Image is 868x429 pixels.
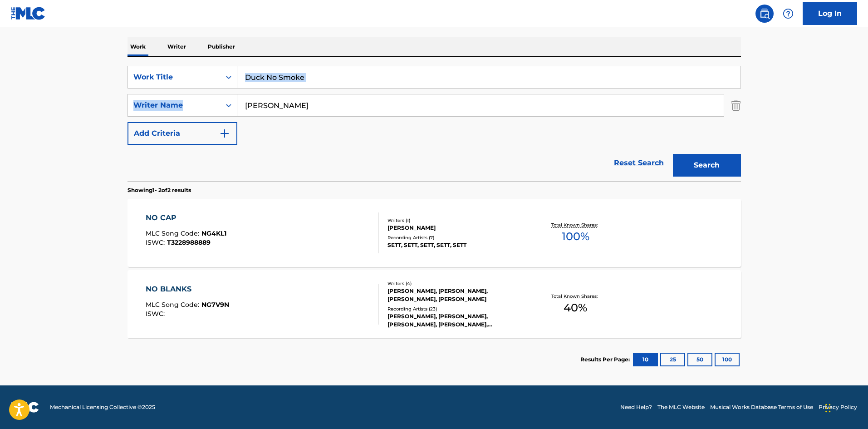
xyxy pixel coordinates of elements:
span: MLC Song Code : [146,229,201,237]
a: NO CAPMLC Song Code:NG4KL1ISWC:T3228988889Writers (1)[PERSON_NAME]Recording Artists (7)SETT, SETT... [128,199,741,267]
div: NO CAP [146,212,226,223]
img: MLC Logo [11,7,46,20]
span: ISWC : [146,310,167,318]
a: Log In [803,2,857,25]
button: 50 [687,353,712,366]
div: Recording Artists ( 7 ) [387,234,525,241]
div: Writer Name [133,100,215,111]
a: Musical Works Database Terms of Use [710,403,813,411]
a: The MLC Website [657,403,705,411]
img: logo [11,402,39,413]
div: Recording Artists ( 23 ) [387,306,525,312]
p: Publisher [205,37,238,56]
img: search [759,8,770,19]
div: [PERSON_NAME], [PERSON_NAME], [PERSON_NAME], [PERSON_NAME],[PERSON_NAME], [PERSON_NAME] [387,312,525,329]
button: 25 [660,353,685,366]
form: Search Form [128,66,741,181]
div: SETT, SETT, SETT, SETT, SETT [387,241,525,249]
a: Privacy Policy [819,403,857,411]
img: help [783,8,794,19]
div: Writers ( 4 ) [387,280,525,287]
iframe: Chat Widget [823,385,868,429]
button: 100 [715,353,740,366]
div: [PERSON_NAME], [PERSON_NAME], [PERSON_NAME], [PERSON_NAME] [387,287,525,303]
span: T3228988889 [167,238,211,247]
a: Need Help? [620,403,652,411]
span: NG7V9N [201,301,229,309]
div: NO BLANKS [146,284,229,295]
span: NG4KL1 [201,229,226,237]
span: 100 % [562,228,589,245]
img: Delete Criterion [731,94,741,117]
div: Help [779,5,797,23]
p: Work [128,37,148,56]
a: NO BLANKSMLC Song Code:NG7V9NISWC:Writers (4)[PERSON_NAME], [PERSON_NAME], [PERSON_NAME], [PERSON... [128,270,741,338]
p: Showing 1 - 2 of 2 results [128,186,191,194]
a: Public Search [755,5,774,23]
span: ISWC : [146,238,167,247]
div: Writers ( 1 ) [387,217,525,224]
div: Work Title [133,72,215,83]
img: 9d2ae6d4665cec9f34b9.svg [219,128,230,139]
span: Mechanical Licensing Collective © 2025 [50,403,155,411]
p: Writer [165,37,189,56]
a: Reset Search [609,153,668,173]
div: [PERSON_NAME] [387,224,525,232]
button: 10 [633,353,658,366]
p: Total Known Shares: [551,293,600,300]
span: 40 % [564,300,587,316]
p: Results Per Page: [580,355,632,364]
button: Search [673,154,741,177]
button: Add Criteria [128,122,237,145]
span: MLC Song Code : [146,301,201,309]
p: Total Known Shares: [551,222,600,228]
div: Drag [825,394,831,422]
